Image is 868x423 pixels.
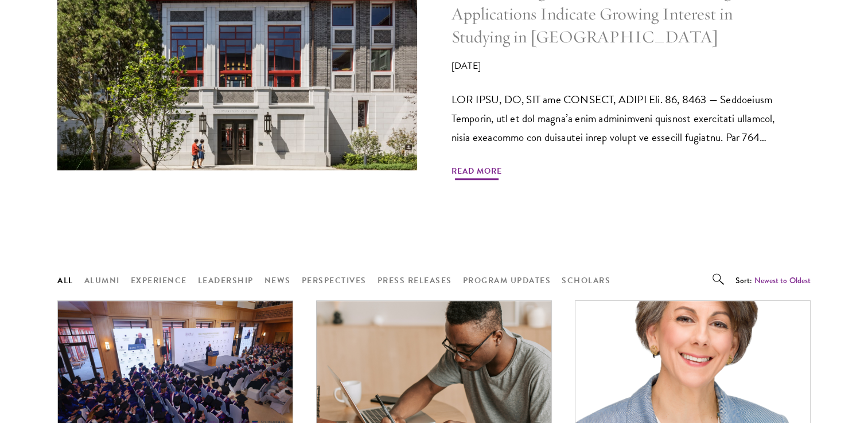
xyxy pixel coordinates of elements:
button: Perspectives [302,273,367,288]
button: Press Releases [377,273,452,288]
p: [DATE] [451,59,777,73]
button: Experience [131,273,187,288]
span: Sort: [735,275,752,286]
span: Read More [451,164,502,182]
button: Newest to Oldest [754,275,811,287]
p: LOR IPSU, DO, SIT ame CONSECT, ADIPI Eli. 86, 8463 — Seddoeiusm Temporin, utl et dol magna’a enim... [451,90,777,147]
button: Scholars [562,273,610,288]
button: Program Updates [463,273,551,288]
button: Leadership [198,273,254,288]
button: All [57,273,73,288]
button: News [264,273,291,288]
button: Alumni [84,273,120,288]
